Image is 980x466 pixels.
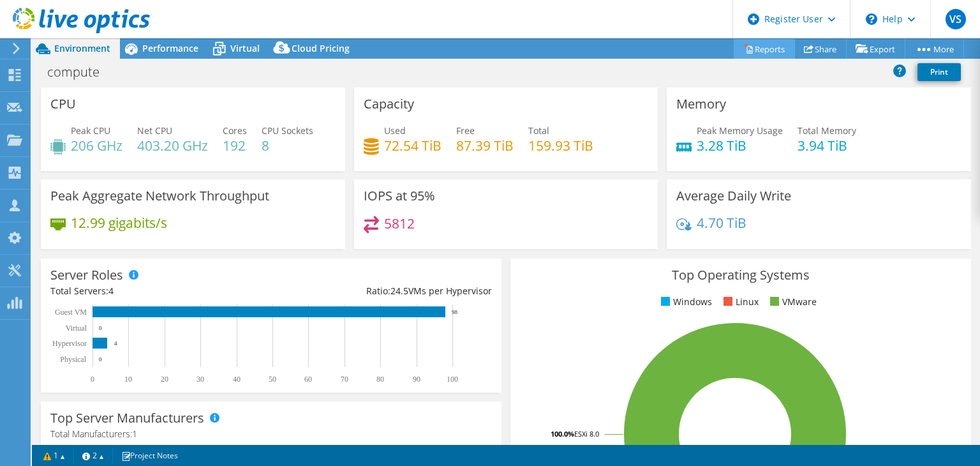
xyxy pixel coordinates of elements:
h4: 3.94 TiB [798,139,856,153]
a: Print [917,63,961,81]
h4: 4.70 TiB [697,216,746,230]
h3: Memory [676,97,726,111]
h4: 192 [223,139,247,153]
text: 90 [413,375,420,384]
text: 100 [447,375,458,384]
text: 40 [233,375,241,384]
a: More [905,39,964,59]
h3: IOPS at 95% [364,189,435,203]
h3: Top Operating Systems [520,268,961,282]
text: 0 [99,356,102,363]
span: Total Memory [798,124,856,137]
a: Reports [734,39,795,59]
h1: compute [41,65,119,79]
h4: 8 [262,139,313,153]
text: 30 [197,375,204,384]
h3: Capacity [364,97,414,111]
text: 10 [124,375,132,384]
text: 4 [114,340,117,347]
text: Hypervisor [52,339,87,348]
h3: Peak Aggregate Network Throughput [50,189,269,203]
text: 0 [99,325,102,331]
h3: Average Daily Write [676,189,791,203]
span: Cloud Pricing [292,42,350,54]
h4: 87.39 TiB [456,139,514,153]
li: Linux [720,295,759,309]
svg: \n [866,13,877,25]
h4: 159.93 TiB [528,139,593,153]
span: Peak CPU [71,124,110,137]
span: Cores [223,124,247,137]
text: 50 [269,375,276,384]
text: Physical [60,355,86,364]
h4: 403.20 GHz [137,139,208,153]
span: Environment [54,42,110,54]
text: 80 [376,375,384,384]
div: Total Servers: [50,284,271,298]
text: 0 [91,375,94,384]
span: Peak Memory Usage [697,124,783,137]
span: CPU Sockets [262,124,313,137]
span: Used [384,124,406,137]
span: 4 [108,285,114,297]
h4: 3.28 TiB [697,139,783,153]
text: 98 [452,309,458,315]
tspan: ESXi 8.0 [574,429,599,439]
span: Performance [142,42,198,54]
a: Share [794,39,847,59]
tspan: 100.0% [551,429,574,439]
h4: 72.54 TiB [384,139,442,153]
text: 20 [161,375,168,384]
text: 70 [341,375,348,384]
h4: 12.99 gigabits/s [71,216,167,230]
h3: CPU [50,97,76,111]
span: 1 [132,428,137,440]
span: Virtual [230,42,260,54]
span: Free [456,124,475,137]
a: 2 [73,447,113,463]
h4: Total Manufacturers: [50,427,492,441]
li: VMware [767,295,817,309]
span: VS [946,9,966,29]
text: Guest VM [55,308,87,317]
text: Virtual [66,324,87,333]
h3: Server Roles [50,268,123,282]
h4: 5812 [384,216,415,230]
span: Net CPU [137,124,172,137]
h3: Top Server Manufacturers [50,411,204,425]
a: Export [846,39,905,59]
div: Ratio: VMs per Hypervisor [271,284,492,298]
span: 24.5 [390,285,408,297]
a: 1 [34,447,74,463]
a: Project Notes [112,447,187,463]
text: 60 [304,375,312,384]
li: Windows [658,295,712,309]
h4: 206 GHz [71,139,122,153]
span: Total [528,124,549,137]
